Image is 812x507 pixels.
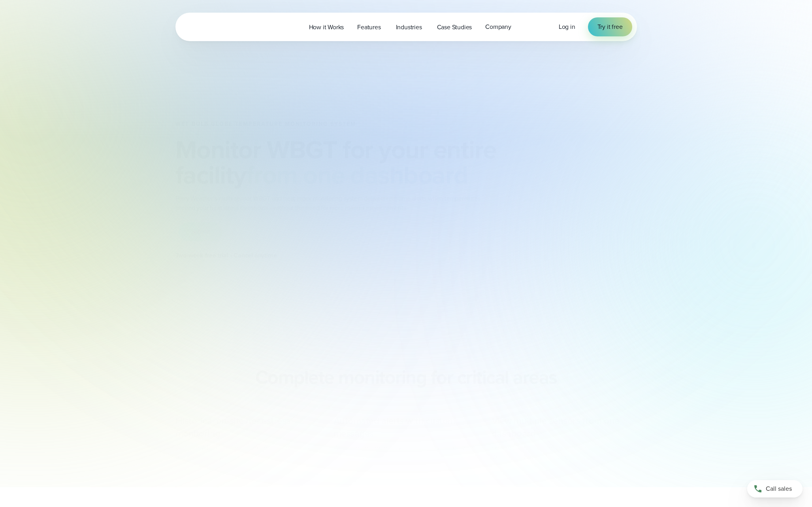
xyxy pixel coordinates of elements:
a: Log in [559,22,575,32]
span: Industries [396,23,422,32]
a: How it Works [302,19,351,35]
a: Call sales [747,480,803,498]
span: How it Works [309,23,344,32]
a: Try it free [588,17,632,36]
span: Company [485,22,511,32]
span: Call sales [766,484,792,494]
span: Try it free [597,22,623,32]
a: Case Studies [430,19,479,35]
span: Features [357,23,381,32]
span: Case Studies [437,23,472,32]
